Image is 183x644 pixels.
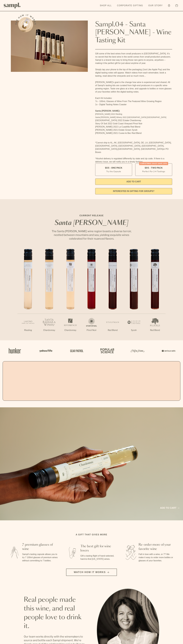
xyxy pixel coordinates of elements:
img: Artboard_1_c8cd28af-0030-4af1-819c-248e302c7f06_x450.png [7,345,23,356]
img: Artboard_3_0b291449-6e8c-4d07-b2c2-3f3601a19cd1_x450.png [130,345,145,356]
p: Red Blend [144,329,166,332]
span: $95 - Two Pack [145,166,163,169]
li: [GEOGRAPHIC_DATA] 2022 Estate Chardonnay [95,119,172,122]
li: 6 / 7 [123,249,144,340]
li: 1 / 7 [17,249,39,340]
p: Red Blend [102,329,123,332]
button: See how it works [18,17,33,32]
li: Story Of Soil 2022 Gold Coast Vineyard Pinot Noir [95,122,172,125]
h3: 7 premium glasses of wine [22,543,58,551]
li: 3 / 7 [60,249,81,340]
li: 7 / 7 [144,249,166,340]
small: Perfect For 2-4 Tastings [142,170,165,173]
span: [PERSON_NAME] 2022 Riesling [95,113,122,115]
p: The Santa [PERSON_NAME] wine region boasts a diverse terroir, nestled between mountains and sea, ... [49,229,134,241]
h3: Re-order more of your favorite wine [139,543,175,551]
li: [PERSON_NAME] 2021 Cuvee le Bec Red Blend [95,132,172,135]
button: Watch how it works [66,569,117,576]
li: [PERSON_NAME] 2021 Estate Grown Syrah [95,128,172,132]
li: 4 / 7 [81,249,102,340]
img: Artboard_5_7fdae55a-36fd-43f7-8bfd-f74a06a2878e_x450.png [68,345,84,356]
span: , [117,148,118,150]
p: CURRENT RELEASE [49,214,134,217]
small: Try the Capsule [106,170,121,173]
em: Santa [PERSON_NAME] [55,220,128,226]
p: Gift a tasting flight of hand-selected, hard-to-find [US_STATE] wines. [80,554,116,561]
p: Chardonnay [60,329,81,332]
img: Artboard_4_28b4d326-c26e-48f9-9c80-911f17d6414e_x450.png [99,345,115,356]
p: Fall in love with a wine, or 7? We make it easy to order more bottles or glasses of your favorites. [139,553,175,562]
strong: Santa [PERSON_NAME]: [95,110,120,112]
a: Add to cart [160,506,179,510]
h2: A gift that gives more [76,533,107,536]
a: Our Story [147,3,164,8]
p: Chardonnay [39,329,60,332]
img: Sampl.04 - Santa Barbara - Wine Tasting Kit [11,21,88,72]
img: Artboard_7_5b34974b-f019-449e-91fb-745f8d0877ee_x450.png [160,345,176,356]
li: [PERSON_NAME] 2022 La Cuadrilla Red Blend [95,125,172,128]
h1: Sampl.04 - Santa [PERSON_NAME] - Wine Tasting Kit [95,21,172,44]
h2: Real people made this wine, and real people love to drink it. [24,596,86,630]
span: $55 - One Pack [105,166,122,169]
span: Santa [PERSON_NAME] Winery 2022 [GEOGRAPHIC_DATA] [GEOGRAPHIC_DATA] [95,116,166,118]
span: [GEOGRAPHIC_DATA], [GEOGRAPHIC_DATA] [118,148,163,150]
li: 5 / 7 [102,249,123,340]
div: Gift some of the best wines from small producers in [GEOGRAPHIC_DATA]. It’s no secret that the be... [95,52,172,163]
p: Sampl's tasting capsule allows you to try 7 100ml glasses of premium wines without committing to ... [22,553,58,562]
a: Corporate Gifting [116,3,144,8]
a: Shop All [99,3,113,8]
li: 2 / 7 [39,249,60,340]
p: Syrah [123,329,144,332]
p: Pinot Noir [81,329,102,332]
img: Artboard_6_04f9a106-072f-468a-bdd7-f11783b05722_x450.png [38,345,53,356]
a: interested in gifting for groups? [95,188,172,194]
button: Add to Cart [95,178,172,185]
img: Sampl logo [4,3,21,8]
p: Riesling [17,329,39,332]
h3: The best gift for wine lovers [80,544,116,553]
div: Christmas SALE! Save 20% [139,162,168,165]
